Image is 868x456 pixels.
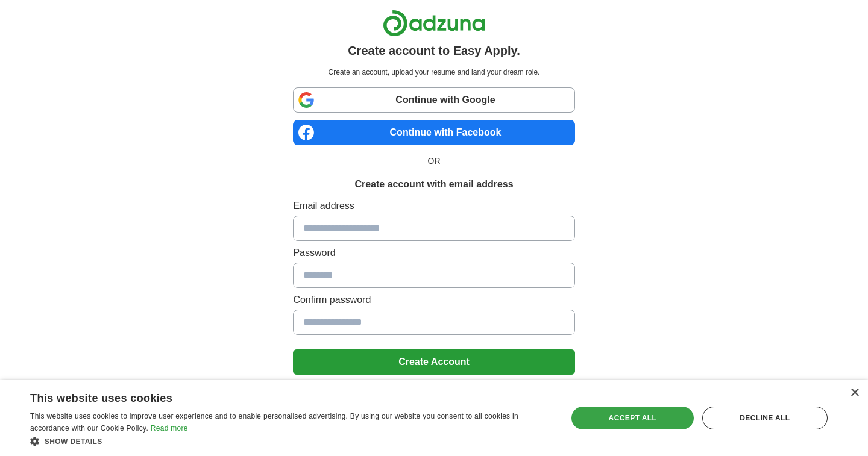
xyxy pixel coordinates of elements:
a: Continue with Google [293,87,574,113]
a: Read more, opens a new window [151,424,188,433]
label: Email address [293,199,574,213]
a: Continue with Facebook [293,120,574,145]
div: Accept all [571,407,694,429]
img: Adzuna logo [383,10,485,37]
span: OR [421,155,448,167]
div: This website uses cookies [30,387,521,405]
label: Password [293,246,574,260]
span: Show details [45,437,102,446]
div: Close [850,389,859,398]
button: Create Account [293,349,574,375]
div: Decline all [702,407,828,429]
h1: Create account to Easy Apply. [348,42,520,60]
label: Confirm password [293,293,574,307]
p: Create an account, upload your resume and land your dream role. [295,67,572,78]
div: Show details [30,435,552,447]
h1: Create account with email address [354,177,513,192]
span: This website uses cookies to improve user experience and to enable personalised advertising. By u... [30,412,518,433]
